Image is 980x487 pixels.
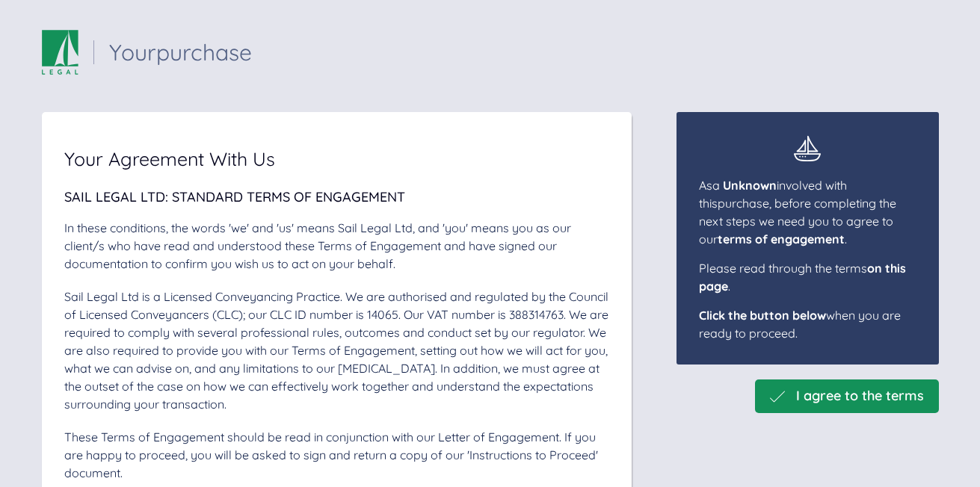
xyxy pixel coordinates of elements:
[699,178,896,246] span: As a involved with this purchase , before completing the next steps we need you to agree to our .
[699,308,901,341] span: when you are ready to proceed.
[796,388,924,404] span: I agree to the terms
[64,149,275,168] span: Your Agreement With Us
[699,308,826,323] span: Click the button below
[64,428,609,482] div: These Terms of Engagement should be read in conjunction with our Letter of Engagement. If you are...
[699,261,906,294] span: Please read through the terms .
[64,288,609,413] div: Sail Legal Ltd is a Licensed Conveyancing Practice. We are authorised and regulated by the Counci...
[718,232,845,246] span: terms of engagement
[109,41,252,63] div: Your purchase
[723,178,777,193] span: Unknown
[64,188,405,205] span: Sail Legal Ltd: Standard Terms of Engagement
[64,219,609,273] div: In these conditions, the words 'we' and 'us' means Sail Legal Ltd, and 'you' means you as our cli...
